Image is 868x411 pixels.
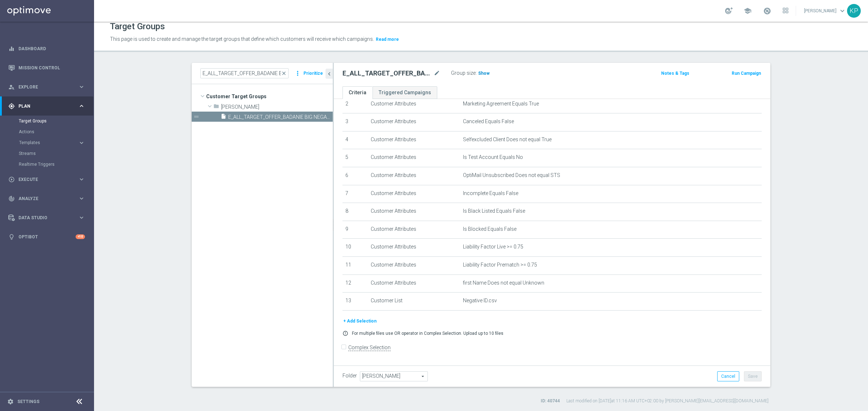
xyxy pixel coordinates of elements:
[221,104,333,110] span: And&#x17C;elika B.
[463,172,560,178] span: OptiMail Unsubscribed Does not equal STS
[463,154,523,160] span: Is Test Account Equals No
[463,280,544,286] span: first Name Does not equal Unknown
[368,221,460,239] td: Customer Attributes
[342,95,368,113] td: 2
[342,239,368,257] td: 10
[8,176,15,183] i: play_circle_outline
[342,86,373,99] a: Criteria
[463,137,552,143] span: Selfexcluded Client Does not equal True
[368,256,460,274] td: Customer Attributes
[7,398,14,405] i: settings
[325,69,333,79] button: chevron_left
[19,140,85,146] button: Templates keyboard_arrow_right
[342,185,368,203] td: 7
[18,85,78,89] span: Explore
[8,215,78,221] div: Data Studio
[342,330,348,336] i: error_outline
[19,161,75,167] a: Realtime Triggers
[803,5,847,16] a: [PERSON_NAME]keyboard_arrow_down
[342,113,368,131] td: 3
[281,70,287,76] span: close
[206,91,333,101] span: Customer Target Groups
[326,70,333,77] i: chevron_left
[221,113,226,122] i: insert_drive_file
[368,203,460,221] td: Customer Attributes
[8,84,15,90] i: person_search
[294,68,301,78] i: more_vert
[78,139,85,146] i: keyboard_arrow_right
[463,262,537,268] span: Liability Factor Prematch >= 0.75
[342,293,368,311] td: 13
[8,215,85,221] button: Data Studio keyboard_arrow_right
[342,149,368,167] td: 5
[463,208,525,214] span: Is Black Listed Equals False
[8,196,85,202] button: track_changes Analyze keyboard_arrow_right
[541,398,560,404] label: ID: 40744
[463,118,514,125] span: Canceled Equals False
[342,167,368,185] td: 6
[8,58,85,77] div: Mission Control
[342,274,368,293] td: 12
[731,69,762,77] button: Run Campaign
[375,35,400,43] button: Read more
[19,151,75,156] a: Streams
[78,83,85,90] i: keyboard_arrow_right
[368,185,460,203] td: Customer Attributes
[566,398,769,404] label: Last modified on [DATE] at 11:16 AM UTC+02:00 by [PERSON_NAME][EMAIL_ADDRESS][DOMAIN_NAME]
[76,234,85,239] div: +10
[8,227,85,246] div: Optibot
[368,239,460,257] td: Customer Attributes
[8,103,15,109] i: gps_fixed
[78,195,85,202] i: keyboard_arrow_right
[342,69,432,78] h2: E_ALL_TARGET_OFFER_BADANIE BIG NEGATIVE_260825
[8,39,85,58] div: Dashboard
[838,7,846,15] span: keyboard_arrow_down
[8,176,78,183] div: Execute
[18,104,78,108] span: Plan
[744,371,762,381] button: Save
[8,46,85,52] button: equalizer Dashboard
[19,116,93,126] div: Target Groups
[78,103,85,109] i: keyboard_arrow_right
[302,69,324,78] button: Prioritize
[110,36,374,42] span: This page is used to create and manage the target groups that define which customers will receive...
[368,293,460,311] td: Customer List
[8,84,85,90] button: person_search Explore keyboard_arrow_right
[19,159,93,170] div: Realtime Triggers
[342,203,368,221] td: 8
[463,298,497,304] span: Negative ID.csv
[463,226,516,232] span: Is Blocked Equals False
[463,244,523,250] span: Liability Factor Live >= 0.75
[19,140,71,145] span: Templates
[8,46,15,52] i: equalizer
[342,373,357,379] label: Folder
[8,177,85,182] button: play_circle_outline Execute keyboard_arrow_right
[476,70,477,76] label: :
[451,70,476,76] label: Group size
[8,103,78,109] div: Plan
[847,4,861,18] div: KP
[19,118,75,124] a: Target Groups
[352,330,503,336] p: For multiple files use OR operator in Complex Selection. Upload up to 10 files
[8,234,85,240] div: lightbulb Optibot +10
[368,167,460,185] td: Customer Attributes
[213,103,219,112] i: folder
[463,101,539,107] span: Marketing Agreement Equals True
[368,274,460,293] td: Customer Attributes
[19,126,93,137] div: Actions
[8,195,15,202] i: track_changes
[8,103,85,109] button: gps_fixed Plan keyboard_arrow_right
[368,95,460,113] td: Customer Attributes
[19,148,93,159] div: Streams
[8,195,78,202] div: Analyze
[78,176,85,183] i: keyboard_arrow_right
[368,131,460,149] td: Customer Attributes
[19,140,78,145] div: Templates
[368,113,460,131] td: Customer Attributes
[660,69,690,77] button: Notes & Tags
